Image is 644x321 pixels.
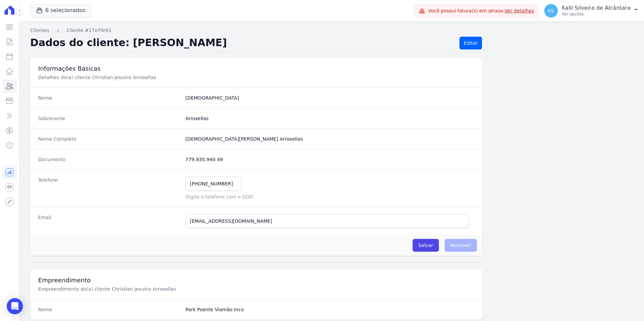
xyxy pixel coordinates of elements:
dd: [DEMOGRAPHIC_DATA][PERSON_NAME] Arroxellas [186,136,475,142]
dt: Telefone [38,177,180,200]
p: Detalhes do(a) cliente Christian Jesuino Arroxellas [38,74,265,81]
p: Empreendimento do(a) cliente Christian Jesuino Arroxellas [38,286,265,292]
dt: Sobrenome [38,115,180,122]
span: Você possui fatura(s) em atraso. [428,7,534,14]
dd: Arroxellas [186,115,475,122]
p: Digite o telefone com o DDD [186,193,475,200]
span: KS [548,8,554,13]
button: 6 selecionados [30,4,91,17]
a: Ver detalhes [505,8,534,13]
a: Cliente #17e7fe93 [67,27,111,34]
nav: Breadcrumb [30,27,633,34]
div: Open Intercom Messenger [7,298,23,314]
span: Remover [445,239,477,252]
h2: Dados do cliente: [PERSON_NAME] [30,37,454,49]
a: Editar [459,37,482,49]
p: Kalil Silveira de Alcântara [562,5,631,11]
h3: Empreendimento [38,276,475,284]
p: Ver opções [562,11,631,17]
dt: Documento [38,156,180,163]
dd: Park Poente Viamão Inco [186,306,475,313]
dt: Nome [38,306,180,313]
dt: Email [38,214,180,228]
dt: Nome [38,95,180,101]
dd: [DEMOGRAPHIC_DATA] [186,95,475,101]
a: Clientes [30,27,49,34]
dt: Nome Completo [38,136,180,142]
dd: 779.935.940 49 [186,156,475,163]
button: KS Kalil Silveira de Alcântara Ver opções [539,1,644,20]
h3: Informações Básicas [38,65,475,73]
input: Salvar [413,239,439,252]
